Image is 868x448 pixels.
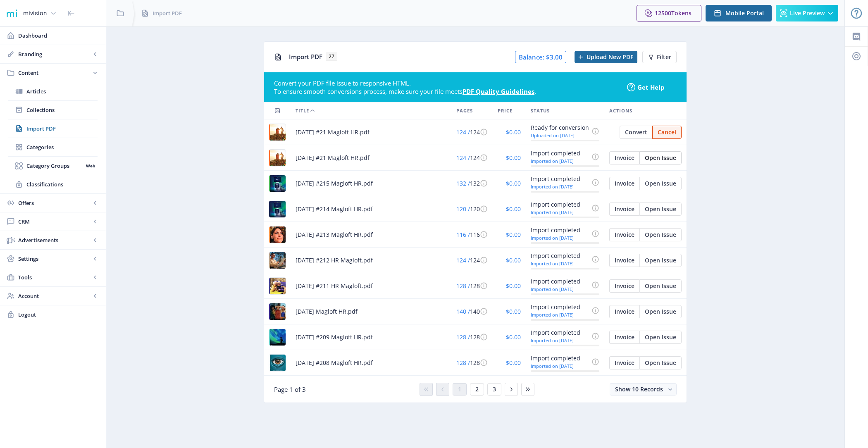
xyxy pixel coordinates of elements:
[639,151,682,164] button: Open Issue
[456,153,488,163] div: 124
[639,332,682,340] a: Edit page
[642,51,677,63] button: Filter
[8,157,98,175] a: Category GroupsWeb
[639,204,682,212] a: Edit page
[609,153,639,161] a: Edit page
[456,179,470,187] span: 132 /
[296,230,373,240] span: [DATE] #213 Magloft HR.pdf
[645,334,676,341] span: Open Issue
[706,5,772,21] button: Mobile Portal
[289,52,322,61] span: Import PDF
[269,124,286,141] img: de78a980-3b49-4cff-aa00-46ea9e4f47e1.jpg
[575,51,637,63] button: Upload New PDF
[506,307,521,315] span: $0.00
[790,10,825,17] span: Live Preview
[456,307,488,317] div: 140
[615,155,634,161] span: Invoice
[531,363,589,369] div: Imported on [DATE]
[18,255,91,263] span: Settings
[269,150,286,166] img: eff9322b-9803-438f-bbe6-e5a33f2eaa59.jpg
[296,106,309,116] span: Title
[506,359,521,367] span: $0.00
[671,9,692,17] span: Tokens
[26,180,98,188] span: Classifications
[609,281,639,289] a: Edit page
[639,356,682,369] button: Open Issue
[620,126,652,139] button: Convert
[456,154,470,162] span: 124 /
[531,353,589,363] div: Import completed
[531,235,589,241] div: Imported on [DATE]
[296,255,373,265] span: [DATE] #212 HR Magloft.pdf
[8,119,98,138] a: Import PDF
[296,358,373,368] span: [DATE] #208 Magloft HR.pdf
[609,228,639,241] button: Invoice
[615,231,634,238] span: Invoice
[18,217,91,226] span: CRM
[531,302,589,312] div: Import completed
[658,129,676,136] span: Cancel
[531,261,589,266] div: Imported on [DATE]
[645,180,676,187] span: Open Issue
[26,124,98,133] span: Import PDF
[456,332,488,342] div: 128
[487,383,501,396] button: 3
[627,83,677,91] a: Get Help
[639,153,682,161] a: Edit page
[531,338,589,343] div: Imported on [DATE]
[18,50,91,58] span: Branding
[531,184,589,189] div: Imported on [DATE]
[615,334,634,341] span: Invoice
[269,201,286,217] img: 72d0d4c7-5070-46cf-950b-06a0f92ed3b4.jpg
[453,383,467,396] button: 1
[274,385,306,393] span: Page 1 of 3
[531,225,589,235] div: Import completed
[609,332,639,340] a: Edit page
[456,179,488,188] div: 132
[645,360,676,366] span: Open Issue
[153,9,182,17] span: Import PDF
[456,204,488,214] div: 120
[456,127,488,137] div: 124
[615,257,634,264] span: Invoice
[26,143,98,151] span: Categories
[639,230,682,238] a: Edit page
[610,383,677,396] button: Show 10 Records
[639,358,682,366] a: Edit page
[652,126,682,139] button: Cancel
[269,329,286,346] img: c8060740-0121-4bb8-b880-8a0584787fbb.jpg
[506,154,521,162] span: $0.00
[652,127,682,135] a: Edit page
[639,254,682,267] button: Open Issue
[531,133,589,138] div: Uploaded on [DATE]
[18,292,91,300] span: Account
[639,228,682,241] button: Open Issue
[609,255,639,263] a: Edit page
[23,4,47,22] div: mivision
[531,312,589,317] div: Imported on [DATE]
[645,155,676,161] span: Open Issue
[8,101,98,119] a: Collections
[639,307,682,315] a: Edit page
[456,307,470,315] span: 140 /
[274,87,621,95] div: To ensure smooth conversions process, make sure your file meets .
[609,151,639,164] button: Invoice
[531,276,589,286] div: Import completed
[639,203,682,216] button: Open Issue
[269,355,286,371] img: f3b39fbb-0619-4f2d-b5b5-8126a3944a07.jpg
[296,179,373,188] span: [DATE] #215 Magloft HR.pdf
[609,106,632,116] span: Actions
[456,358,488,368] div: 128
[26,87,98,95] span: Articles
[615,180,634,187] span: Invoice
[657,54,671,60] span: Filter
[456,231,470,238] span: 116 /
[456,333,470,341] span: 128 /
[531,123,589,133] div: Ready for conversion
[609,331,639,344] button: Invoice
[639,331,682,344] button: Open Issue
[609,177,639,190] button: Invoice
[18,273,91,281] span: Tools
[498,106,513,116] span: Price
[609,307,639,315] a: Edit page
